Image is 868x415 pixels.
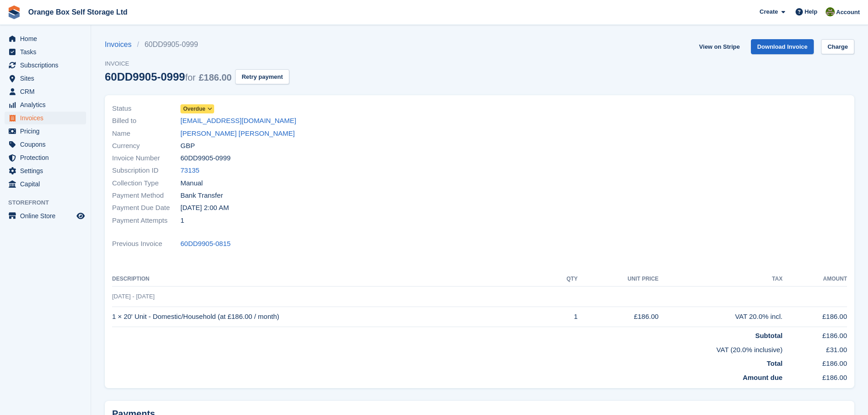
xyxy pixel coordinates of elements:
[112,141,180,151] span: Currency
[75,210,86,221] a: Preview store
[112,203,180,213] span: Payment Due Date
[782,307,847,327] td: £186.00
[743,374,783,381] strong: Amount due
[767,359,783,367] strong: Total
[20,85,75,98] span: CRM
[20,178,75,190] span: Capital
[20,72,75,85] span: Sites
[20,138,75,151] span: Coupons
[105,39,137,50] a: Invoices
[782,369,847,383] td: £186.00
[826,7,835,16] img: Pippa White
[20,32,75,45] span: Home
[821,39,854,54] a: Charge
[20,210,75,222] span: Online Store
[112,190,180,201] span: Payment Method
[5,125,86,138] a: menu
[112,239,180,249] span: Previous Invoice
[782,327,847,341] td: £186.00
[112,153,180,164] span: Invoice Number
[199,72,231,82] span: £186.00
[5,85,86,98] a: menu
[5,164,86,177] a: menu
[105,39,289,50] nav: breadcrumbs
[695,39,743,54] a: View on Stripe
[25,5,131,20] a: Orange Box Self Storage Ltd
[755,332,782,339] strong: Subtotal
[20,112,75,124] span: Invoices
[658,312,782,322] div: VAT 20.0% incl.
[112,307,548,327] td: 1 × 20' Unit - Domestic/Household (at £186.00 / month)
[751,39,814,54] a: Download Invoice
[7,5,21,19] img: stora-icon-8386f47178a22dfd0bd8f6a31ec36ba5ce8667c1dd55bd0f319d3a0aa187defe.svg
[185,72,195,82] span: for
[105,71,231,83] div: 60DD9905-0999
[578,272,659,287] th: Unit Price
[180,178,203,189] span: Manual
[112,103,180,114] span: Status
[5,138,86,151] a: menu
[5,72,86,85] a: menu
[20,164,75,177] span: Settings
[805,7,817,16] span: Help
[8,198,91,207] span: Storefront
[180,153,231,164] span: 60DD9905-0999
[180,116,296,126] a: [EMAIL_ADDRESS][DOMAIN_NAME]
[180,190,223,201] span: Bank Transfer
[782,341,847,355] td: £31.00
[5,46,86,58] a: menu
[105,59,289,68] span: Invoice
[548,307,577,327] td: 1
[235,69,289,84] button: Retry payment
[180,128,295,139] a: [PERSON_NAME] [PERSON_NAME]
[5,210,86,222] a: menu
[112,165,180,176] span: Subscription ID
[5,59,86,72] a: menu
[112,215,180,226] span: Payment Attempts
[112,116,180,126] span: Billed to
[180,239,231,249] a: 60DD9905-0815
[20,125,75,138] span: Pricing
[20,98,75,111] span: Analytics
[5,112,86,124] a: menu
[548,272,577,287] th: QTY
[112,272,548,287] th: Description
[20,151,75,164] span: Protection
[20,59,75,72] span: Subscriptions
[183,105,205,113] span: Overdue
[5,151,86,164] a: menu
[180,215,184,226] span: 1
[5,98,86,111] a: menu
[782,355,847,369] td: £186.00
[112,293,154,300] span: [DATE] - [DATE]
[20,46,75,58] span: Tasks
[112,178,180,189] span: Collection Type
[180,203,229,213] time: 2025-08-02 01:00:00 UTC
[782,272,847,287] th: Amount
[180,103,214,114] a: Overdue
[658,272,782,287] th: Tax
[578,307,659,327] td: £186.00
[5,178,86,190] a: menu
[180,141,195,151] span: GBP
[836,8,860,17] span: Account
[180,165,200,176] a: 73135
[112,341,782,355] td: VAT (20.0% inclusive)
[760,7,778,16] span: Create
[5,32,86,45] a: menu
[112,128,180,139] span: Name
